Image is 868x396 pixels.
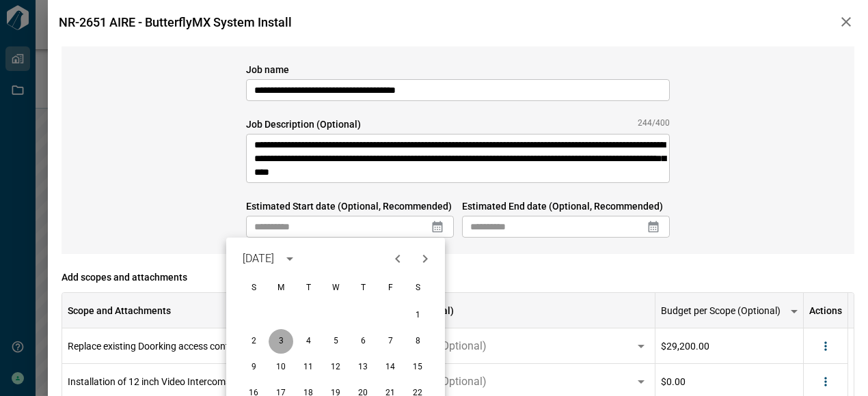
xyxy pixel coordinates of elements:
button: Next month [413,247,437,270]
button: 10 [269,355,293,380]
span: Tuesday [296,274,321,302]
button: more [781,298,808,325]
div: [DATE] [243,251,274,267]
button: 2 [241,329,266,354]
span: Replace existing Doorking access control system with ButterflyMX system including installation, c... [68,341,580,352]
button: 3 [269,329,293,354]
button: Previous month [386,247,409,270]
span: NR-2651 AIRE - ButterflyMX System Install [56,15,292,29]
span: Job Description (Optional) [246,117,361,131]
button: 11 [296,355,321,380]
span: Sunday [241,274,266,302]
button: 14 [378,355,403,380]
button: more [815,371,836,392]
span: Monday [269,274,293,302]
span: Friday [378,274,403,302]
span: $0.00 [661,375,686,388]
div: Actions [809,293,842,328]
span: Estimated Start date (Optional, Recommended) [246,199,454,213]
button: calendar view is open, switch to year view [278,247,301,270]
button: 5 [323,329,348,354]
button: 9 [241,355,266,380]
button: 7 [378,329,403,354]
span: 244/400 [638,117,670,131]
span: Estimated End date (Optional, Recommended) [462,199,670,213]
span: $29,200.00 [661,339,709,353]
button: more [815,336,836,356]
button: 13 [351,355,375,380]
span: Budget per Scope (Optional) [661,304,781,317]
div: Scope and Attachments [62,293,359,328]
div: Locations (Optional) [359,293,655,328]
div: Scope and Attachments [68,293,171,328]
button: 8 [405,329,430,354]
button: 15 [405,355,430,380]
span: Thursday [351,274,375,302]
button: 12 [323,355,348,380]
span: Wednesday [323,274,348,302]
span: Saturday [405,274,430,302]
span: Installation of 12 inch Video Intercoms to be provided by customer [68,376,347,387]
button: 1 [405,303,430,328]
div: Actions [804,293,848,328]
span: Job name [246,63,670,76]
button: 4 [296,329,321,354]
span: Add scopes and attachments [62,270,854,284]
button: 6 [351,329,375,354]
